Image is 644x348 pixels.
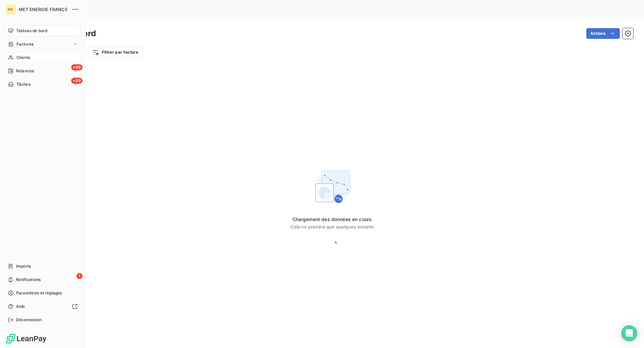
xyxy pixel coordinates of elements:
span: Tâches [16,81,31,87]
span: Factures [16,41,34,47]
span: Paramètres et réglages [16,290,62,296]
span: Imports [16,263,31,269]
span: Cela ne prendra que quelques instants. [290,224,375,229]
button: Actions [586,28,620,39]
a: Aide [5,301,80,312]
div: Open Intercom Messenger [621,325,637,341]
span: Déconnexion [16,317,42,323]
img: Logo LeanPay [5,333,47,344]
span: +99 [71,64,83,70]
span: Aide [16,303,25,309]
span: 1 [76,273,83,279]
button: Filtrer par facture [88,47,143,58]
span: Tableau de bord [16,28,47,34]
span: Chargement des données en cours. [290,216,375,223]
span: Notifications [16,277,41,283]
span: Relances [16,68,34,74]
img: First time [311,165,354,208]
span: +99 [71,78,83,84]
span: Clients [16,55,30,61]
